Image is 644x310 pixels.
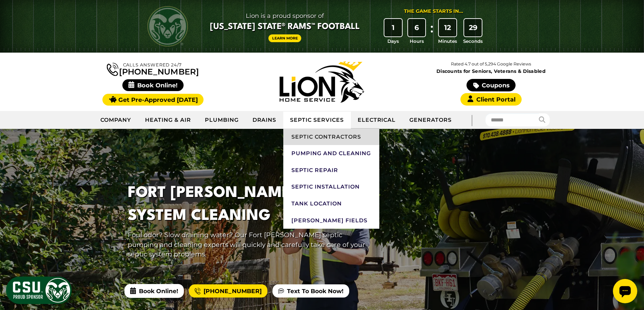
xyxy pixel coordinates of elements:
[387,38,399,45] span: Days
[404,8,463,15] div: The Game Starts in...
[439,19,456,36] div: 12
[406,60,575,68] p: Rated 4.7 out of 5,294 Google Reviews
[3,3,27,27] div: Open chat widget
[283,212,379,229] a: [PERSON_NAME] Fields
[128,182,374,227] h1: Fort [PERSON_NAME] Septic System Cleaning
[124,284,184,298] span: Book Online!
[272,284,349,298] a: Text To Book Now!
[283,195,379,212] a: Tank Location
[410,38,424,45] span: Hours
[268,34,302,42] a: Learn More
[460,93,521,106] a: Client Portal
[189,284,267,298] a: [PHONE_NUMBER]
[438,38,457,45] span: Minutes
[5,276,73,305] img: CSU Sponsor Badge
[384,19,402,36] div: 1
[280,61,364,103] img: Lion Home Service
[107,61,199,76] a: [PHONE_NUMBER]
[128,230,374,259] p: Foul odor? Slow draining water? Our Fort [PERSON_NAME] septic pumping and cleaning experts will q...
[147,6,188,47] img: CSU Rams logo
[467,79,515,91] a: Coupons
[198,112,246,129] a: Plumbing
[246,112,284,129] a: Drains
[210,21,360,33] span: [US_STATE] State® Rams™ Football
[463,38,483,45] span: Seconds
[283,162,379,179] a: Septic Repair
[283,129,379,145] a: Septic Contractors
[210,10,360,21] span: Lion is a proud sponsor of
[428,19,435,45] div: :
[283,178,379,195] a: Septic Installation
[283,112,351,129] a: Septic Services
[94,112,139,129] a: Company
[138,112,198,129] a: Heating & Air
[351,112,403,129] a: Electrical
[102,94,204,106] a: Get Pre-Approved [DATE]
[283,145,379,162] a: Pumping and Cleaning
[458,111,485,129] div: |
[464,19,482,36] div: 29
[408,19,426,36] div: 6
[122,79,184,91] span: Book Online!
[403,112,458,129] a: Generators
[408,69,574,74] span: Discounts for Seniors, Veterans & Disabled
